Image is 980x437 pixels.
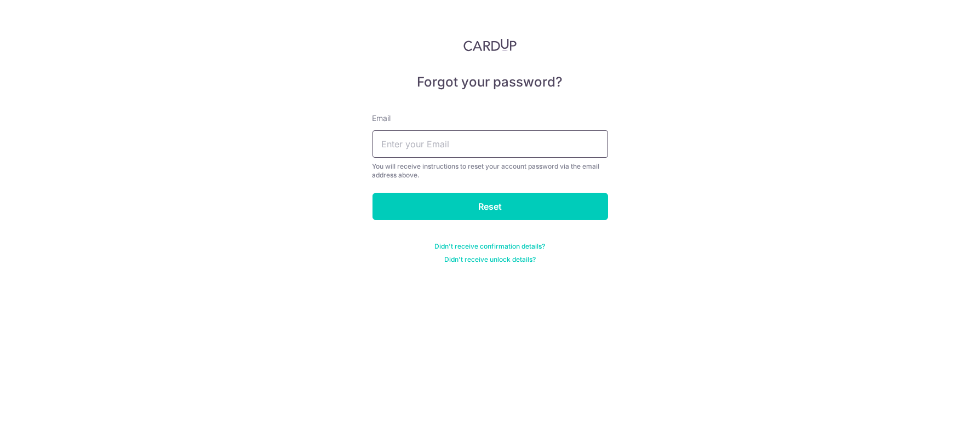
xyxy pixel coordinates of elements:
a: Didn't receive unlock details? [444,255,536,264]
h5: Forgot your password? [372,73,608,91]
a: Didn't receive confirmation details? [435,242,546,251]
input: Enter your Email [372,130,608,158]
input: Reset [372,193,608,220]
img: CardUp Logo [463,38,517,51]
label: Email [372,113,391,124]
div: You will receive instructions to reset your account password via the email address above. [372,162,608,180]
